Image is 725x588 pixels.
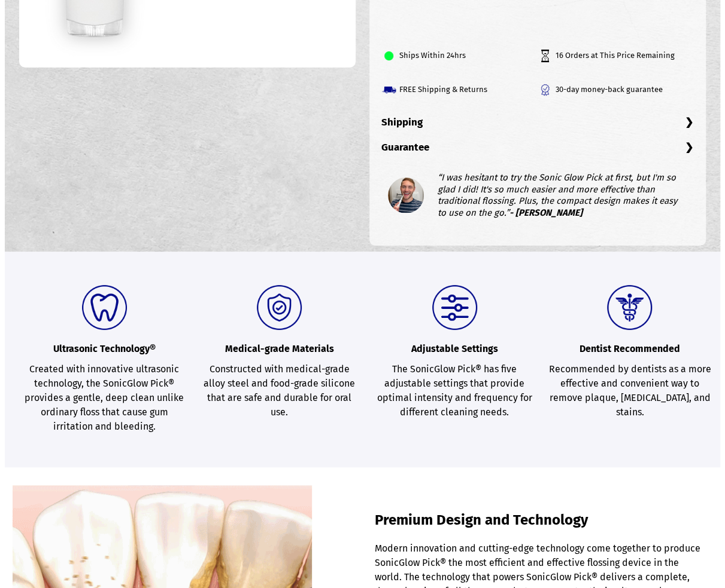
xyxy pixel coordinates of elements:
[538,73,694,107] li: 30-day money-back guarantee
[198,285,362,362] b: Medical-grade Materials
[381,141,694,166] h3: Guarantee
[437,172,687,219] blockquote: “I was hesitant to try the Sonic Glow Pick at first, but I'm so glad I did! It's so much easier a...
[381,39,538,73] li: Ships Within 24hrs
[381,73,538,107] li: FREE Shipping & Returns
[23,285,186,434] div: Created with innovative ultrasonic technology, the SonicGlow Pick® provides a gentle, deep clean ...
[23,285,186,362] b: Ultrasonic Technology®
[373,285,536,419] div: The SonicGlow Pick® has five adjustable settings that provide optimal intensity and frequency for...
[373,285,536,362] b: Adjustable Settings
[381,116,694,141] h3: Shipping
[538,39,694,73] li: 16 Orders at This Price Remaining
[198,285,362,419] div: Constructed with medical-grade alloy steel and food-grade silicone that are safe and durable for ...
[375,511,701,541] h1: Premium Design and Technology
[548,285,712,362] b: Dentist Recommended
[509,207,582,218] b: - [PERSON_NAME]
[548,285,712,419] div: Recommended by dentists as a more effective and convenient way to remove plaque, [MEDICAL_DATA], ...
